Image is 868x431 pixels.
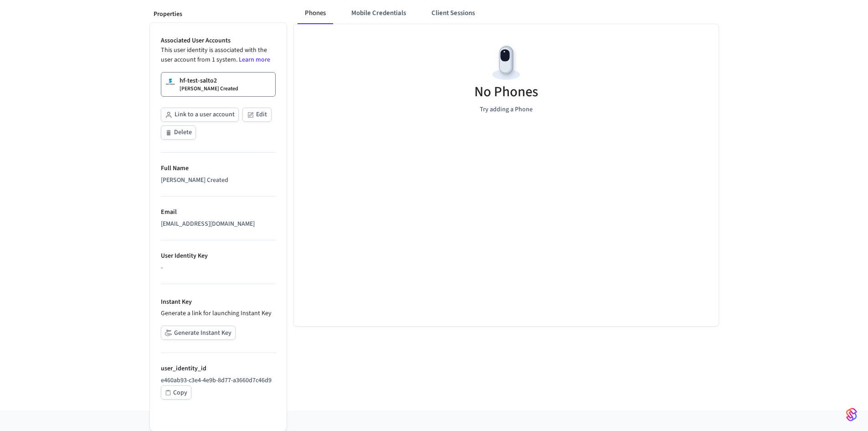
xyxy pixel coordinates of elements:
img: Salto Space Logo [165,76,176,87]
div: [PERSON_NAME] Created [161,176,276,185]
a: hf-test-salto2[PERSON_NAME] Created [161,72,276,97]
div: Copy [173,387,187,399]
p: hf-test-salto2 [180,76,217,85]
button: Client Sessions [424,2,482,24]
div: - [161,263,276,273]
button: Copy [161,385,191,400]
button: Generate Instant Key [161,326,236,340]
p: e460ab93-c3e4-4e9b-8d77-a3660d7c46d9 [161,376,276,385]
p: User Identity Key [161,251,276,261]
p: Generate a link for launching Instant Key [161,309,276,318]
p: [PERSON_NAME] Created [180,85,238,93]
p: Instant Key [161,297,276,307]
p: Associated User Accounts [161,36,276,46]
a: Learn more [239,55,270,64]
p: Full Name [161,164,276,173]
button: Mobile Credentials [344,2,413,24]
button: Phones [298,2,333,24]
button: Edit [242,108,272,122]
img: Devices Empty State [486,42,527,83]
button: Delete [161,125,196,140]
p: This user identity is associated with the user account from 1 system. [161,46,276,65]
p: Email [161,208,276,217]
button: Link to a user account [161,108,239,122]
img: SeamLogoGradient.69752ec5.svg [846,407,857,422]
div: [EMAIL_ADDRESS][DOMAIN_NAME] [161,219,276,229]
p: Try adding a Phone [480,105,533,114]
p: user_identity_id [161,364,276,374]
p: Properties [154,10,283,19]
h5: No Phones [474,83,538,101]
